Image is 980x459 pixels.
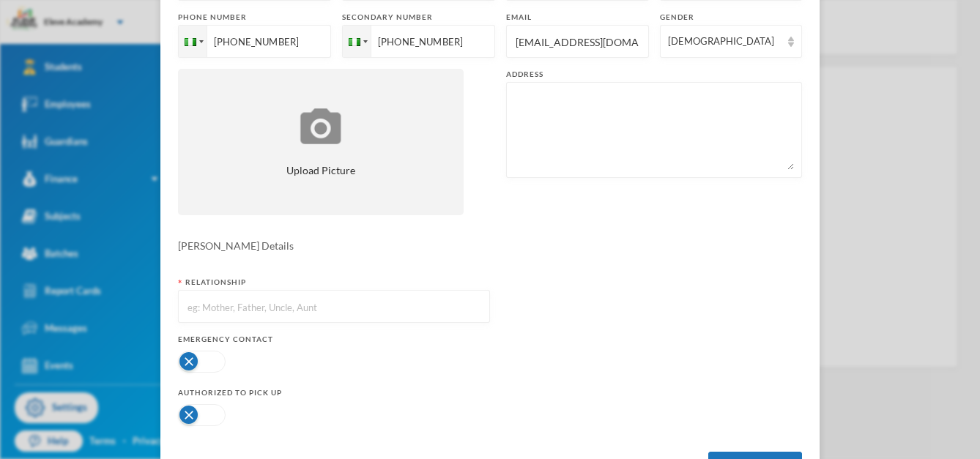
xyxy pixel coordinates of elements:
div: [DEMOGRAPHIC_DATA] [668,34,782,49]
div: Address [506,69,802,80]
span: Upload Picture [286,163,355,178]
div: [PERSON_NAME] Details [178,238,802,253]
div: Gender [660,12,803,23]
div: Authorized to pick up [178,387,490,398]
div: Emergency Contact [178,334,490,345]
input: eg: Mother, Father, Uncle, Aunt [186,291,482,324]
div: Email [506,12,649,23]
div: Relationship [178,277,490,288]
div: Phone number [178,12,331,23]
div: Nigeria: + 234 [179,26,207,57]
img: upload [297,106,345,146]
div: Nigeria: + 234 [343,26,371,57]
div: Secondary number [342,12,495,23]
